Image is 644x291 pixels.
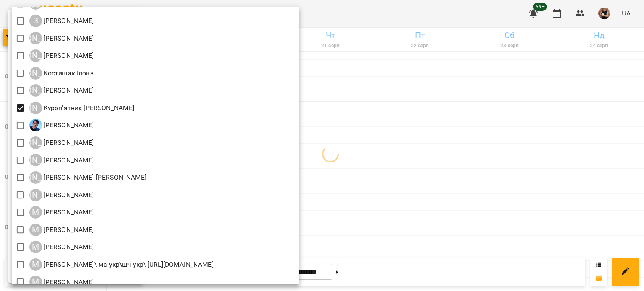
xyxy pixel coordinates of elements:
a: [PERSON_NAME] [PERSON_NAME] [PERSON_NAME] [29,171,147,184]
div: [PERSON_NAME] [29,67,42,80]
div: М [29,224,42,236]
img: Л [29,119,42,131]
a: [PERSON_NAME] [PERSON_NAME] [29,49,94,62]
p: [PERSON_NAME] [42,207,94,217]
div: [PERSON_NAME] [29,49,42,62]
p: [PERSON_NAME] [42,85,94,95]
div: Куроп'ятник Ольга [29,102,135,114]
p: [PERSON_NAME] [42,120,94,130]
div: Лісняк Оксана [29,189,94,201]
p: [PERSON_NAME] [42,16,94,26]
a: [PERSON_NAME] Костишак Ілона [29,67,94,80]
div: [PERSON_NAME] [29,154,42,166]
p: Куроп'ятник [PERSON_NAME] [42,103,135,113]
a: М [PERSON_NAME] [29,206,94,219]
div: Литвин Галина [29,136,94,149]
div: Матвійчук Богдана [29,224,94,236]
a: [PERSON_NAME] [PERSON_NAME] [29,154,94,166]
p: [PERSON_NAME] [42,277,94,287]
div: [PERSON_NAME] [29,102,42,114]
div: Мосюра Лариса [29,276,94,288]
p: [PERSON_NAME] [42,51,94,61]
div: Луньова Ганна [29,154,94,166]
div: [PERSON_NAME] [29,84,42,97]
a: Л [PERSON_NAME] [29,119,94,131]
div: Курбанова Софія [29,84,94,97]
div: Мойсук Надія\ ма укр\шч укр\ https://us06web.zoom.us/j/84559859332 [29,258,214,271]
p: Костишак Ілона [42,68,94,78]
div: М [29,258,42,271]
div: Кордон Олена [29,49,94,62]
div: М [29,241,42,253]
a: [PERSON_NAME] [PERSON_NAME] [29,189,94,201]
div: [PERSON_NAME] [29,171,42,184]
a: [PERSON_NAME] [PERSON_NAME] [29,32,94,44]
div: Ліпатьєва Ольга [29,171,147,184]
a: [PERSON_NAME] Куроп'ятник [PERSON_NAME] [29,102,135,114]
div: Марина Альхімович [29,206,94,219]
div: [PERSON_NAME] [29,189,42,201]
p: [PERSON_NAME] [42,155,94,165]
div: [PERSON_NAME] [29,32,42,44]
a: М [PERSON_NAME] [29,276,94,288]
p: [PERSON_NAME] [42,225,94,235]
p: [PERSON_NAME] [42,190,94,200]
div: Легоша Олексій [29,119,94,131]
div: Медюх Руслана [29,241,94,253]
a: З [PERSON_NAME] [29,15,94,27]
a: М [PERSON_NAME]\ ма укр\шч укр\ [URL][DOMAIN_NAME] [29,258,214,271]
div: Костишак Ілона [29,67,94,80]
div: М [29,276,42,288]
p: [PERSON_NAME] [42,33,94,44]
p: [PERSON_NAME] [PERSON_NAME] [42,173,147,183]
div: М [29,206,42,219]
div: З [29,15,42,27]
a: М [PERSON_NAME] [29,224,94,236]
div: [PERSON_NAME] [29,136,42,149]
a: [PERSON_NAME] [PERSON_NAME] [29,136,94,149]
p: [PERSON_NAME]\ ма укр\шч укр\ [URL][DOMAIN_NAME] [42,260,214,270]
a: М [PERSON_NAME] [29,241,94,253]
p: [PERSON_NAME] [42,242,94,252]
a: [PERSON_NAME] [PERSON_NAME] [29,84,94,97]
p: [PERSON_NAME] [42,138,94,148]
div: Кожевнікова Наталія [29,32,94,44]
div: Зверєва Анастасія [29,15,94,27]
